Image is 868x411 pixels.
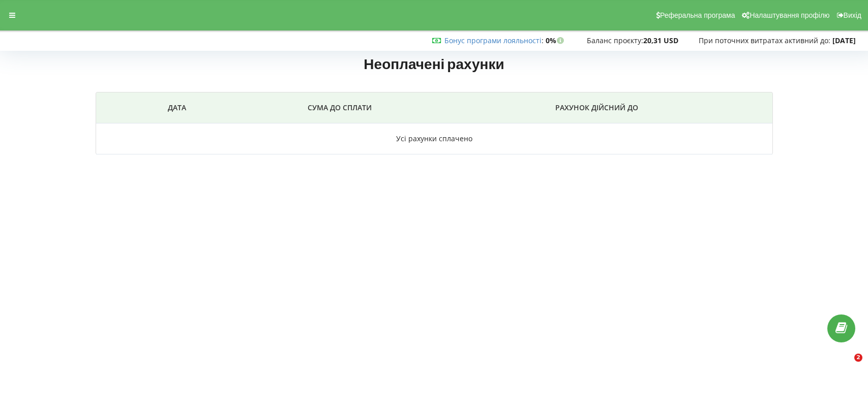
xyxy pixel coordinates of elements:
[96,123,772,154] td: Усі рахунки сплачено
[587,36,643,45] span: Баланс проєкту:
[832,36,856,45] strong: [DATE]
[546,36,566,45] strong: 0%
[444,36,542,45] a: Бонус програми лояльності
[11,54,857,78] h1: Неоплачені рахунки
[699,36,830,45] span: При поточних витратах активний до:
[833,354,858,378] iframe: Intercom live chat
[660,11,735,19] span: Реферальна програма
[854,354,862,362] span: 2
[844,11,861,19] span: Вихід
[643,36,678,45] strong: 20,31 USD
[456,92,737,123] th: РАХУНОК ДІЙСНИЙ ДО
[223,92,456,123] th: СУМА ДО СПЛАТИ
[444,36,544,45] span: :
[131,92,223,123] th: Дата
[750,11,829,19] span: Налаштування профілю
